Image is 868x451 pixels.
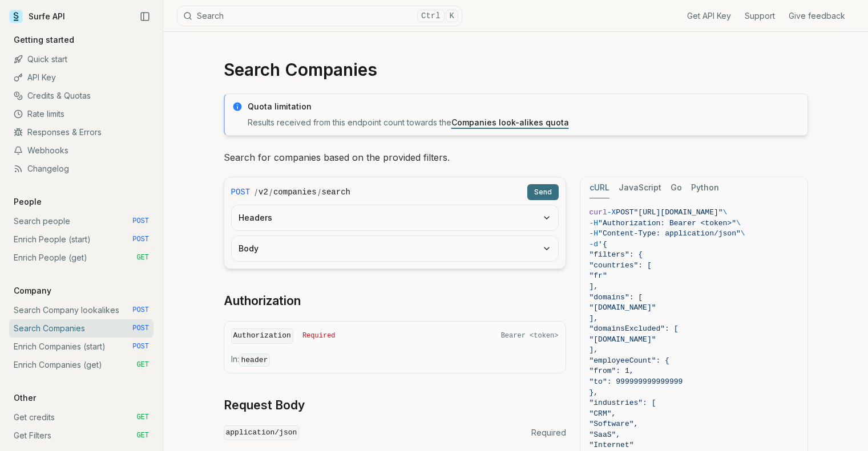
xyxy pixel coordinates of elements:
span: ], [590,282,599,291]
a: Enrich People (start) POST [9,230,154,249]
button: cURL [590,177,609,198]
h1: Search Companies [224,59,808,80]
span: GET [136,431,149,440]
span: "domains": [ [590,293,643,302]
span: GET [136,253,149,262]
span: / [255,186,257,198]
p: Company [9,285,56,296]
span: ], [590,314,599,323]
a: Surfe API [9,8,65,25]
button: Send [527,184,559,200]
a: Enrich Companies (start) POST [9,338,154,356]
button: Collapse Sidebar [136,8,154,25]
a: Request Body [224,397,305,413]
p: In: [231,354,559,366]
span: "industries": [ [590,399,656,407]
span: "[DOMAIN_NAME]" [590,303,656,312]
span: "filters": { [590,250,643,259]
button: JavaScript [619,177,661,198]
p: Other [9,392,41,404]
a: Give feedback [789,10,845,22]
button: Go [671,177,682,198]
code: search [322,186,350,198]
span: "[URL][DOMAIN_NAME]" [634,208,723,217]
kbd: K [446,10,458,22]
a: Support [745,10,775,22]
button: Body [232,236,558,261]
span: "SaaS", [590,430,621,439]
span: \ [736,219,741,227]
span: "[DOMAIN_NAME]" [590,335,656,344]
span: curl [590,208,607,217]
span: "from": 1, [590,367,634,375]
span: "domainsExcluded": [ [590,324,679,333]
span: POST [132,217,149,226]
span: -X [607,208,616,217]
code: v2 [259,186,268,198]
button: Headers [232,205,558,230]
code: Authorization [231,328,293,344]
span: POST [132,235,149,244]
span: "Content-Type: application/json" [598,229,741,238]
span: Required [302,331,336,340]
a: Get API Key [687,10,731,22]
a: Responses & Errors [9,123,154,141]
code: application/json [224,425,300,441]
span: "Authorization: Bearer <token>" [598,219,736,227]
p: Results received from this endpoint count towards the [248,117,801,128]
a: Companies look-alikes quota [451,117,569,127]
span: -H [590,229,599,238]
span: POST [132,324,149,333]
a: Credits & Quotas [9,87,154,105]
span: \ [741,229,745,238]
a: API Key [9,68,154,87]
a: Enrich People (get) GET [9,249,154,267]
span: Bearer <token> [501,331,559,340]
p: Getting started [9,34,79,46]
a: Authorization [224,293,301,309]
span: GET [136,360,149,369]
span: "fr" [590,271,607,280]
span: GET [136,413,149,422]
a: Search Company lookalikes POST [9,301,154,319]
span: Required [531,427,566,438]
span: \ [723,208,728,217]
a: Get Filters GET [9,426,154,445]
a: Enrich Companies (get) GET [9,356,154,374]
span: -H [590,219,599,227]
a: Rate limits [9,105,154,123]
span: "countries": [ [590,261,652,270]
span: "to": 999999999999999 [590,377,683,386]
span: POST [132,306,149,315]
a: Changelog [9,160,154,178]
span: / [318,186,321,198]
p: People [9,196,46,208]
span: "employeeCount": { [590,356,669,365]
a: Webhooks [9,141,154,160]
code: header [239,354,271,367]
span: "Software", [590,420,639,428]
span: / [269,186,272,198]
button: Python [691,177,719,198]
span: -d [590,240,599,249]
span: POST [231,186,251,198]
code: companies [273,186,317,198]
a: Quick start [9,50,154,68]
span: "CRM", [590,409,616,418]
span: "Internet" [590,441,634,449]
span: POST [616,208,633,217]
kbd: Ctrl [417,10,445,22]
span: ], [590,346,599,354]
a: Get credits GET [9,408,154,426]
button: SearchCtrlK [177,6,462,26]
p: Search for companies based on the provided filters. [224,149,808,165]
span: '{ [598,240,607,249]
a: Search people POST [9,212,154,230]
a: Search Companies POST [9,319,154,338]
span: }, [590,388,599,397]
p: Quota limitation [248,101,801,112]
span: POST [132,342,149,351]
